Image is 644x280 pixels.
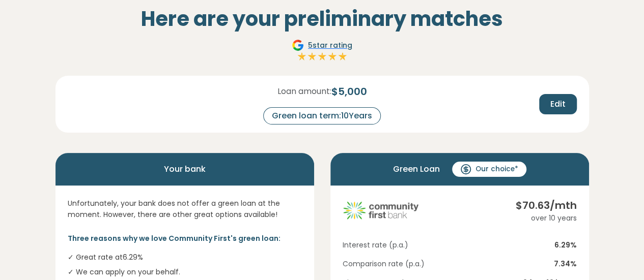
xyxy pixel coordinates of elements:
span: Our choice* [475,164,518,174]
span: Edit [550,98,566,110]
span: 5 star rating [308,40,352,51]
span: Loan amount: [277,85,331,98]
p: Three reasons why we love Community First's green loan: [68,233,302,244]
span: $ 5,000 [331,84,367,99]
li: ✓ We can apply on your behalf. [68,267,302,277]
span: 7.34 % [554,259,577,269]
span: Comparison rate (p.a.) [343,259,425,269]
li: ✓ Great rate at 6.29 % [68,252,302,263]
span: Your bank [164,161,206,177]
span: Green Loan [393,161,440,177]
div: Green loan term: 10 Years [263,107,381,125]
img: Google [292,39,304,51]
a: Google5star ratingFull starFull starFull starFull starFull star [290,39,354,64]
span: Interest rate (p.a.) [343,240,408,251]
h2: Here are your preliminary matches [55,7,589,31]
img: Full star [338,51,348,61]
span: 6.29 % [554,240,577,251]
div: $ 70.63 /mth [516,198,577,213]
button: Edit [539,94,577,114]
img: Full star [327,51,338,61]
img: Full star [307,51,317,61]
div: over 10 years [516,213,577,224]
iframe: Chat Widget [593,231,644,280]
img: community-first logo [343,198,419,223]
img: Full star [297,51,307,61]
img: Full star [317,51,327,61]
p: Unfortunately, your bank does not offer a green loan at the moment. However, there are other grea... [68,198,302,221]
